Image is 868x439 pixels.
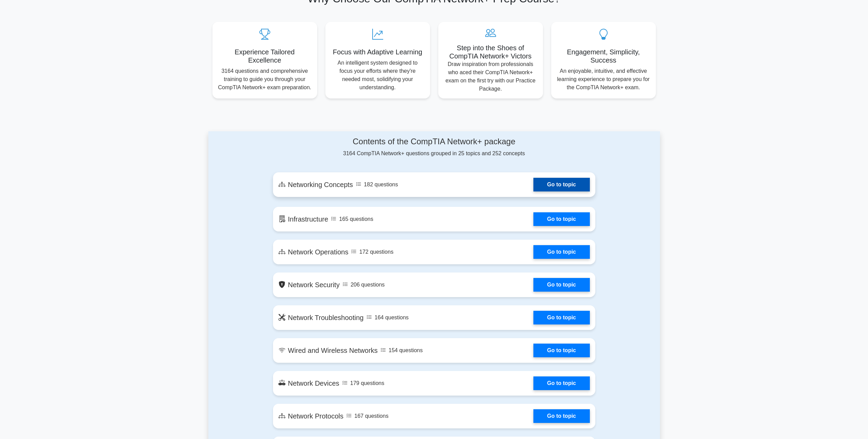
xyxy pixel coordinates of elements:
[444,44,537,60] h5: Step into the Shoes of CompTIA Network+ Victors
[533,344,590,357] a: Go to topic
[533,311,590,324] a: Go to topic
[557,48,650,64] h5: Engagement, Simplicity, Success
[557,67,650,92] p: An enjoyable, intuitive, and effective learning experience to prepare you for the CompTIA Network...
[273,137,595,158] div: 3164 CompTIA Network+ questions grouped in 25 topics and 252 concepts
[533,409,590,423] a: Go to topic
[533,376,590,390] a: Go to topic
[533,245,590,259] a: Go to topic
[218,48,312,64] h5: Experience Tailored Excellence
[331,48,425,56] h5: Focus with Adaptive Learning
[444,60,537,93] p: Draw inspiration from professionals who aced their CompTIA Network+ exam on the first try with ou...
[331,59,425,92] p: An intelligent system designed to focus your efforts where they're needed most, solidifying your ...
[533,212,590,226] a: Go to topic
[273,137,595,147] h4: Contents of the CompTIA Network+ package
[533,178,590,191] a: Go to topic
[533,278,590,292] a: Go to topic
[218,67,312,92] p: 3164 questions and comprehensive training to guide you through your CompTIA Network+ exam prepara...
